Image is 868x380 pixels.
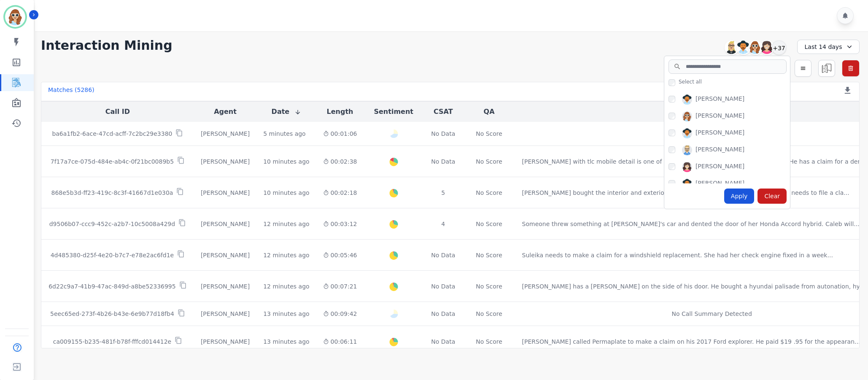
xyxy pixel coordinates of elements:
[51,189,173,197] p: 868e5b3d-ff23-419c-8c3f-41667d1e030a
[201,189,250,197] div: [PERSON_NAME]
[430,282,456,291] div: No Data
[430,157,456,166] div: No Data
[695,145,744,155] div: [PERSON_NAME]
[49,282,175,291] p: 6d22c9a7-41b9-47ac-849d-a8be52336995
[263,220,309,228] div: 12 minutes ago
[53,337,172,346] p: ca009155-b235-481f-b78f-fffcd014412e
[434,107,453,117] button: CSAT
[51,251,174,259] p: 4d485380-d25f-4e20-b7c7-e78e2ac6fd1e
[51,157,174,166] p: 7f17a7ce-075d-484e-ab4c-0f21bc0089b5
[757,189,787,204] div: Clear
[201,157,250,166] div: [PERSON_NAME]
[263,129,306,138] div: 5 minutes ago
[724,189,755,204] div: Apply
[5,7,25,27] img: Bordered avatar
[263,337,309,346] div: 13 minutes ago
[476,282,502,291] div: No Score
[201,129,250,138] div: [PERSON_NAME]
[323,129,357,138] div: 00:01:06
[48,86,94,97] div: Matches ( 5286 )
[476,310,502,318] div: No Score
[476,189,502,197] div: No Score
[430,189,456,197] div: 5
[323,220,357,228] div: 00:03:12
[695,162,744,172] div: [PERSON_NAME]
[797,40,860,54] div: Last 14 days
[201,251,250,259] div: [PERSON_NAME]
[476,337,502,346] div: No Score
[476,129,502,138] div: No Score
[430,337,456,346] div: No Data
[323,310,357,318] div: 00:09:42
[522,337,860,346] div: [PERSON_NAME] called Permaplate to make a claim on his 2017 Ford explorer. He paid $19 .95 for th...
[52,129,172,138] p: ba6a1fb2-6ace-47cd-acff-7c2bc29e3380
[49,220,175,228] p: d9506b07-ccc9-452c-a2b7-10c5008a429d
[327,107,353,117] button: Length
[772,40,786,55] div: +37
[522,251,833,259] div: Suleika needs to make a claim for a windshield replacement. She had her check engine fixed in a w...
[201,337,250,346] div: [PERSON_NAME]
[695,128,744,138] div: [PERSON_NAME]
[201,310,250,318] div: [PERSON_NAME]
[695,111,744,121] div: [PERSON_NAME]
[476,251,502,259] div: No Score
[201,220,250,228] div: [PERSON_NAME]
[41,38,173,53] h1: Interaction Mining
[323,157,357,166] div: 00:02:38
[263,157,309,166] div: 10 minutes ago
[695,179,744,189] div: [PERSON_NAME]
[263,282,309,291] div: 12 minutes ago
[476,220,502,228] div: No Score
[50,310,174,318] p: 5eec65ed-273f-4b26-b43e-6e9b77d18fb4
[272,107,302,117] button: Date
[522,220,860,228] div: Someone threw something at [PERSON_NAME]'s car and dented the door of her Honda Accord hybrid. Ca...
[323,282,357,291] div: 00:07:21
[430,310,456,318] div: No Data
[430,251,456,259] div: No Data
[201,282,250,291] div: [PERSON_NAME]
[679,78,702,85] span: Select all
[323,251,357,259] div: 00:05:46
[374,107,413,117] button: Sentiment
[695,94,744,105] div: [PERSON_NAME]
[214,107,237,117] button: Agent
[430,220,456,228] div: 4
[323,189,357,197] div: 00:02:18
[263,310,309,318] div: 13 minutes ago
[522,189,849,197] div: [PERSON_NAME] bought the interior and exterior of her car and needs it cleaned. She also needs to...
[484,107,495,117] button: QA
[476,157,502,166] div: No Score
[105,107,130,117] button: Call ID
[430,129,456,138] div: No Data
[263,189,309,197] div: 10 minutes ago
[323,337,357,346] div: 00:06:11
[263,251,309,259] div: 12 minutes ago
